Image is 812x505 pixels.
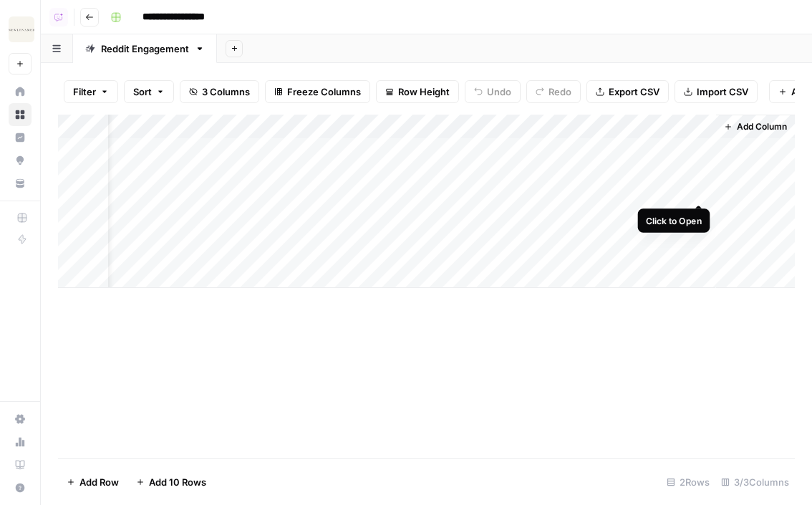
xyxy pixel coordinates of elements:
a: Settings [9,408,32,431]
a: Your Data [9,172,32,195]
span: Add 10 Rows [149,475,206,489]
a: Learning Hub [9,453,32,476]
span: 3 Columns [202,85,250,99]
span: Undo [487,85,511,99]
a: Reddit Engagement [73,34,217,63]
button: Add Row [58,471,127,494]
span: Add Column [737,120,787,133]
button: Help + Support [9,476,32,499]
span: Export CSV [609,85,659,99]
button: Add Column [718,117,793,136]
button: 3 Columns [180,80,259,103]
span: Add Row [79,475,119,489]
div: Reddit Engagement [101,42,189,56]
span: Row Height [398,85,450,99]
button: Freeze Columns [265,80,370,103]
button: Import CSV [675,80,758,103]
button: Row Height [376,80,459,103]
span: Filter [73,85,96,99]
a: Home [9,80,32,103]
a: Usage [9,431,32,453]
span: Freeze Columns [287,85,361,99]
button: Filter [64,80,118,103]
span: Sort [133,85,152,99]
button: Sort [124,80,174,103]
a: Browse [9,103,32,126]
div: 2 Rows [661,471,715,494]
a: Opportunities [9,149,32,172]
a: Insights [9,126,32,149]
span: Import CSV [697,85,748,99]
button: Export CSV [586,80,669,103]
button: Add 10 Rows [127,471,215,494]
img: NewlyNamed Logo [9,16,34,42]
div: 3/3 Columns [715,471,795,494]
div: Click to Open [646,214,702,228]
button: Workspace: NewlyNamed [9,11,32,47]
span: Redo [548,85,571,99]
button: Redo [526,80,581,103]
button: Undo [465,80,521,103]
